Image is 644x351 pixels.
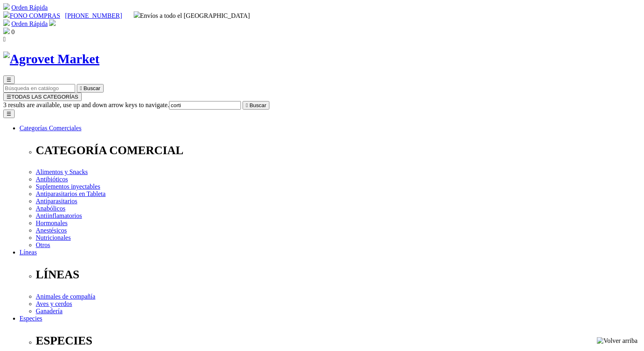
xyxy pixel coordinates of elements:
span: Buscar [84,85,100,91]
span: ☰ [7,77,11,83]
i:  [246,102,248,108]
a: Antibióticos [36,176,68,183]
i:  [80,85,82,91]
a: Antiparasitarios [36,198,77,205]
a: Anestésicos [36,227,67,234]
img: phone.svg [3,11,10,18]
button: ☰ [3,75,15,84]
a: Orden Rápida [11,20,48,27]
a: Alimentos y Snacks [36,168,88,175]
a: Acceda a su cuenta de cliente [49,20,56,27]
a: FONO COMPRAS [3,12,60,19]
a: Anabólicos [36,205,65,212]
a: Categorías Comerciales [20,125,81,131]
a: Nutricionales [36,234,71,241]
i:  [3,36,6,43]
img: delivery-truck.svg [134,11,140,18]
p: CATEGORÍA COMERCIAL [36,144,641,157]
button: ☰TODAS LAS CATEGORÍAS [3,93,82,101]
span: 3 results are available, use up and down arrow keys to navigate. [3,101,169,108]
button:  Buscar [243,101,269,110]
a: Otros [36,241,50,248]
img: shopping-bag.svg [3,28,10,34]
img: shopping-cart.svg [3,19,10,26]
img: user.svg [49,19,56,26]
iframe: Brevo live chat [4,263,140,347]
a: Suplementos inyectables [36,183,100,190]
input: Buscar [3,84,75,93]
span: ☰ [7,94,11,100]
img: Volver arriba [597,337,637,345]
span: Buscar [249,102,266,108]
img: shopping-cart.svg [3,3,10,10]
a: Líneas [20,249,37,256]
a: [PHONE_NUMBER] [65,12,122,19]
img: Agrovet Market [3,52,100,67]
a: Hormonales [36,220,67,226]
a: Orden Rápida [11,4,48,11]
span: 0 [11,28,15,35]
button: ☰ [3,110,15,118]
span: Envíos a todo el [GEOGRAPHIC_DATA] [134,12,250,19]
a: Antiparasitarios en Tableta [36,190,106,197]
input: Buscar [169,101,241,110]
p: LÍNEAS [36,268,641,281]
button:  Buscar [77,84,104,93]
p: ESPECIES [36,334,641,347]
a: Antiinflamatorios [36,212,82,219]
